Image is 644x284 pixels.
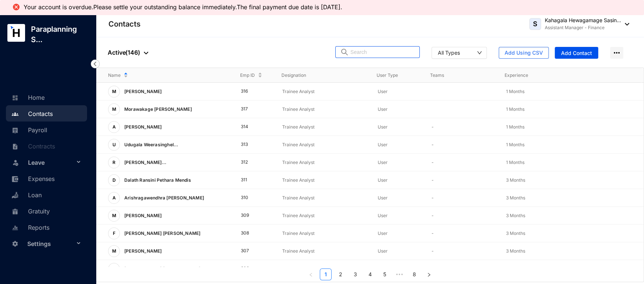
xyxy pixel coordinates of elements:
span: M [112,213,116,218]
a: 2 [335,269,346,280]
p: - [432,194,494,202]
span: User [378,177,388,183]
p: Trainee Analyst [282,230,366,237]
li: 2 [335,268,346,280]
p: Trainee Analyst [282,212,366,219]
span: F [113,231,115,236]
li: Reports [6,219,87,235]
li: 3 [349,268,361,280]
a: Gratuity [10,208,50,215]
img: people.b0bd17028ad2877b116a.svg [12,111,18,117]
a: Loan [10,191,42,199]
img: alert-icon-error.ae2eb8c10aa5e3dc951a89517520af3a.svg [12,3,21,11]
p: Trainee Analyst [282,265,366,273]
button: Add Using CSV [499,47,549,59]
span: 1 Months [506,106,524,112]
th: Designation [270,68,365,83]
img: more-horizontal.eedb2faff8778e1aceccc67cc90ae3cb.svg [610,47,623,59]
span: down [477,50,482,55]
li: Payroll [6,122,87,138]
button: right [423,268,435,280]
p: Assistant Manager - Finance [545,24,621,31]
span: D [112,178,116,182]
img: payroll-unselected.b590312f920e76f0c668.svg [12,127,18,134]
span: A [112,196,116,200]
span: ••• [394,268,405,280]
span: 3 Months [506,266,525,271]
td: 306 [229,260,270,278]
span: 3 Months [506,213,525,218]
td: 312 [229,154,270,171]
p: Trainee Analyst [282,123,366,131]
a: 5 [379,269,390,280]
img: dropdown-black.8e83cc76930a90b1a4fdb6d089b7bf3a.svg [621,23,629,25]
p: Trainee Analyst [282,141,366,148]
span: User [378,266,388,271]
span: 3 Months [506,230,525,236]
span: 3 Months [506,177,525,183]
button: All Types [432,47,487,59]
p: Contacts [108,19,141,29]
span: User [378,195,388,201]
span: User [378,106,388,112]
a: Reports [10,224,49,231]
span: A [112,125,116,129]
p: Dalath Ransini Pethara Mendis [120,174,194,186]
td: 307 [229,242,270,260]
a: Contracts [10,143,55,150]
td: 313 [229,136,270,154]
span: User [378,213,388,218]
li: Expenses [6,170,87,187]
li: Home [6,89,87,105]
span: 3 Months [506,248,525,254]
div: All Types [438,49,460,56]
img: expense-unselected.2edcf0507c847f3e9e96.svg [12,176,18,182]
a: 3 [350,269,361,280]
span: S [533,21,537,27]
span: M [112,249,116,253]
th: Emp ID [228,68,270,83]
img: search.8ce656024d3affaeffe32e5b30621cb7.svg [340,48,349,56]
span: Name [108,72,121,79]
a: Home [10,94,45,101]
span: R [112,160,115,165]
img: settings-unselected.1febfda315e6e19643a1.svg [12,240,18,247]
li: Loan [6,187,87,203]
p: [PERSON_NAME] [120,245,165,257]
a: 8 [409,269,420,280]
li: 5 [379,268,391,280]
span: Add Using CSV [505,49,543,57]
a: Payroll [10,126,47,134]
p: - [432,177,494,184]
img: leave-unselected.2934df6273408c3f84d9.svg [12,159,19,166]
img: home-unselected.a29eae3204392db15eaf.svg [12,95,18,101]
li: Next 5 Pages [394,268,405,280]
img: report-unselected.e6a6b4230fc7da01f883.svg [12,225,18,231]
span: 3 Months [506,195,525,201]
a: Contacts [10,110,53,117]
li: Your account is overdue.Please settle your outstanding balance immediately.The final payment due ... [24,4,346,10]
li: Next Page [423,268,435,280]
a: 4 [364,269,375,280]
p: [PERSON_NAME] [PERSON_NAME] [120,263,203,275]
p: - [432,159,494,166]
span: User [378,89,388,94]
a: 1 [320,269,331,280]
span: right [427,273,431,277]
p: Trainee Analyst [282,177,366,184]
span: [PERSON_NAME]... [124,160,166,165]
th: Experience [493,68,567,83]
span: 1 Months [506,89,524,94]
td: 317 [229,100,270,118]
p: Trainee Analyst [282,159,366,166]
span: M [112,89,116,94]
span: User [378,142,388,147]
span: Emp ID [240,72,255,79]
span: User [378,248,388,254]
span: User [378,124,388,130]
td: 314 [229,118,270,136]
span: User [378,160,388,165]
p: Trainee Analyst [282,88,366,95]
button: left [305,268,317,280]
li: Contacts [6,105,87,122]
